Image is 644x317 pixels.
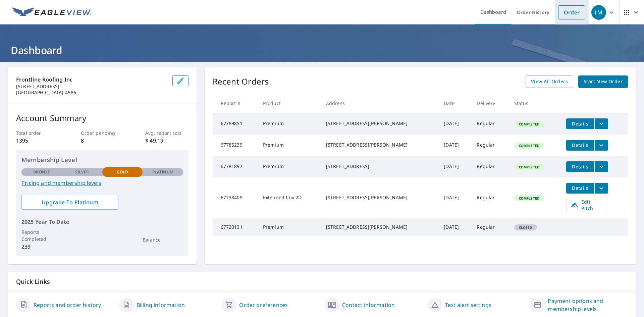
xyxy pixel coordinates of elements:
p: Avg. report cost [145,129,188,137]
p: $ 49.19 [145,137,188,145]
td: Regular [471,177,508,218]
th: Status [509,93,561,113]
h1: Dashboard [8,43,636,57]
button: detailsBtn-67781897 [566,161,594,172]
a: Start New Order [578,75,628,88]
span: Completed [515,165,543,169]
span: Closed [515,225,536,230]
th: Product [258,93,321,113]
button: detailsBtn-67738409 [566,183,594,194]
td: Premium [258,156,321,177]
div: [STREET_ADDRESS][PERSON_NAME] [326,194,433,201]
a: Order preferences [239,301,288,309]
td: 67781897 [213,156,258,177]
button: filesDropdownBtn-67789851 [594,118,608,129]
a: Reports and order history [34,301,101,309]
td: 67785239 [213,135,258,156]
img: EV Logo [12,7,91,17]
a: Text alert settings [445,301,491,309]
p: Reports Completed [21,228,62,243]
span: Completed [515,196,543,201]
p: Bronze [33,169,50,175]
div: [STREET_ADDRESS][PERSON_NAME] [326,120,433,127]
td: Regular [471,156,508,177]
span: Details [570,142,590,148]
th: Delivery [471,93,508,113]
p: Order pending [81,129,124,137]
td: Regular [471,218,508,236]
a: View All Orders [526,75,573,88]
button: detailsBtn-67785239 [566,140,594,151]
p: [GEOGRAPHIC_DATA]-4586 [16,90,167,96]
p: Balance [143,236,183,243]
p: [STREET_ADDRESS] [16,84,167,90]
span: Completed [515,122,543,126]
div: LM [591,5,606,20]
button: detailsBtn-67789851 [566,118,594,129]
td: Regular [471,135,508,156]
td: Extended Cov 2D [258,177,321,218]
span: Details [570,120,590,127]
div: [STREET_ADDRESS][PERSON_NAME] [326,224,433,230]
p: Account Summary [16,112,189,124]
td: [DATE] [438,218,471,236]
p: Platinum [152,169,173,175]
p: 239 [21,243,62,251]
td: [DATE] [438,177,471,218]
span: Edit Pitch [571,199,604,211]
span: Details [570,185,590,191]
td: Premium [258,218,321,236]
div: [STREET_ADDRESS] [326,163,433,170]
p: Gold [117,169,128,175]
span: Start New Order [584,77,623,86]
p: Total order [16,129,59,137]
p: Frontline Roofing Inc [16,75,167,84]
a: Payment options and membership levels [548,297,628,313]
p: Silver [75,169,89,175]
td: 67720131 [213,218,258,236]
td: [DATE] [438,156,471,177]
a: Order [558,5,585,19]
td: 67738409 [213,177,258,218]
td: [DATE] [438,113,471,135]
button: filesDropdownBtn-67785239 [594,140,608,151]
th: Address [321,93,438,113]
p: Recent Orders [213,75,269,88]
a: Pricing and membership levels [21,179,183,187]
span: Details [570,163,590,170]
a: Contact information [342,301,395,309]
button: filesDropdownBtn-67781897 [594,161,608,172]
p: Membership Level [21,155,183,164]
p: 2025 Year To Date [21,218,183,226]
p: Quick Links [16,277,628,286]
p: 8 [81,137,124,145]
th: Date [438,93,471,113]
td: [DATE] [438,135,471,156]
a: Upgrade To Platinum [21,195,118,210]
td: 67789851 [213,113,258,135]
span: View All Orders [531,77,568,86]
a: Edit Pitch [566,197,608,213]
th: Report # [213,93,258,113]
a: Billing information [137,301,185,309]
div: [STREET_ADDRESS][PERSON_NAME] [326,142,433,148]
td: Regular [471,113,508,135]
td: Premium [258,113,321,135]
p: 1395 [16,137,59,145]
td: Premium [258,135,321,156]
span: Completed [515,143,543,148]
button: filesDropdownBtn-67738409 [594,183,608,194]
span: Upgrade To Platinum [27,199,113,206]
